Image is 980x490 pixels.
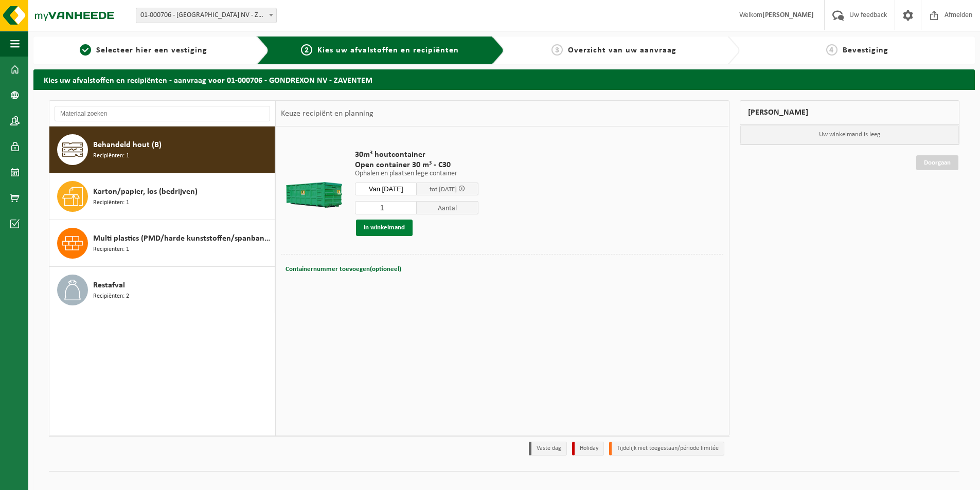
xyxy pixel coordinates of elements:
span: Kies uw afvalstoffen en recipiënten [317,46,459,55]
span: Aantal [417,201,478,214]
button: Containernummer toevoegen(optioneel) [284,262,402,277]
span: Recipiënten: 2 [93,292,129,301]
span: 01-000706 - GONDREXON NV - ZAVENTEM [136,8,276,23]
div: Keuze recipiënt en planning [276,101,379,126]
span: Open container 30 m³ - C30 [355,160,478,170]
span: 1 [80,44,91,56]
span: 2 [301,44,312,56]
span: Behandeld hout (B) [93,139,162,151]
span: Recipiënten: 1 [93,198,129,208]
span: Containernummer toevoegen(optioneel) [286,266,401,273]
button: Restafval Recipiënten: 2 [49,267,275,313]
input: Selecteer datum [355,183,417,195]
li: Vaste dag [529,442,567,456]
strong: [PERSON_NAME] [762,11,814,19]
span: 3 [551,44,563,56]
span: 01-000706 - GONDREXON NV - ZAVENTEM [136,8,277,23]
span: Multi plastics (PMD/harde kunststoffen/spanbanden/EPS/folie naturel/folie gemengd) [93,232,272,245]
span: Recipiënten: 1 [93,245,129,255]
span: 30m³ houtcontainer [355,150,478,160]
span: Recipiënten: 1 [93,151,129,161]
span: Restafval [93,279,125,292]
span: 4 [826,44,838,56]
span: Selecteer hier een vestiging [96,46,207,55]
p: Ophalen en plaatsen lege container [355,170,478,177]
a: Doorgaan [916,155,958,170]
div: [PERSON_NAME] [740,100,960,125]
button: Multi plastics (PMD/harde kunststoffen/spanbanden/EPS/folie naturel/folie gemengd) Recipiënten: 1 [49,220,275,267]
button: Behandeld hout (B) Recipiënten: 1 [49,126,275,173]
span: tot [DATE] [430,186,457,193]
h2: Kies uw afvalstoffen en recipiënten - aanvraag voor 01-000706 - GONDREXON NV - ZAVENTEM [33,69,975,89]
a: 1Selecteer hier een vestiging [39,44,248,57]
span: Karton/papier, los (bedrijven) [93,186,198,198]
p: Uw winkelmand is leeg [740,125,959,144]
li: Tijdelijk niet toegestaan/période limitée [609,442,724,456]
button: In winkelmand [356,220,413,236]
span: Bevestiging [843,46,888,55]
span: Overzicht van uw aanvraag [568,46,676,55]
button: Karton/papier, los (bedrijven) Recipiënten: 1 [49,173,275,220]
li: Holiday [572,442,604,456]
input: Materiaal zoeken [55,106,270,121]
